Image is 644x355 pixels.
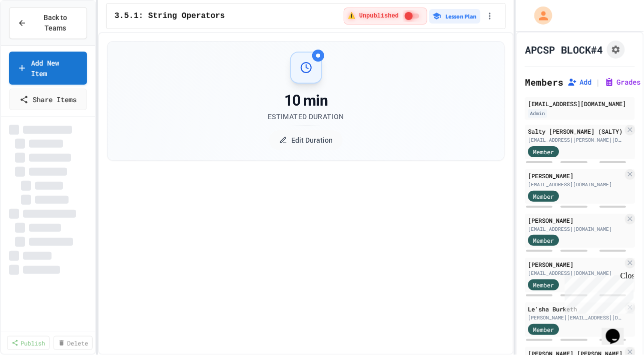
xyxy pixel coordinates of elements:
[533,280,554,289] span: Member
[567,77,591,87] button: Add
[528,171,623,180] div: [PERSON_NAME]
[268,112,344,122] div: Estimated Duration
[528,304,623,313] div: Le'sha Burketh
[9,52,87,85] a: Add New Item
[524,4,555,27] div: My Account
[528,314,623,321] div: [PERSON_NAME][EMAIL_ADDRESS][DOMAIN_NAME]
[533,147,554,156] span: Member
[268,92,344,110] div: 10 min
[528,136,623,144] div: [EMAIL_ADDRESS][PERSON_NAME][DOMAIN_NAME]
[115,10,225,22] span: 3.5.1: String Operators
[533,192,554,201] span: Member
[525,43,603,57] h1: APCSP BLOCK#4
[561,271,634,314] iframe: chat widget
[54,336,93,350] a: Delete
[528,181,623,188] div: [EMAIL_ADDRESS][DOMAIN_NAME]
[528,99,632,108] div: [EMAIL_ADDRESS][DOMAIN_NAME]
[528,216,623,225] div: [PERSON_NAME]
[9,7,87,39] button: Back to Teams
[528,260,623,269] div: [PERSON_NAME]
[528,127,623,136] div: Salty [PERSON_NAME] (SALTY)
[7,336,50,350] a: Publish
[348,12,399,20] span: ⚠️ Unpublished
[344,8,427,25] div: ⚠️ Students cannot see this content! Click the toggle to publish it and make it visible to your c...
[528,269,623,277] div: [EMAIL_ADDRESS][DOMAIN_NAME]
[533,325,554,334] span: Member
[602,315,634,345] iframe: chat widget
[429,9,480,24] button: Lesson Plan
[595,76,600,88] span: |
[528,109,547,118] div: Admin
[525,75,563,89] h2: Members
[607,41,625,59] button: Assignment Settings
[9,89,87,110] a: Share Items
[269,130,343,150] button: Edit Duration
[528,225,623,233] div: [EMAIL_ADDRESS][DOMAIN_NAME]
[33,13,79,34] span: Back to Teams
[604,77,640,87] button: Grades
[4,4,69,64] div: Chat with us now!Close
[533,236,554,245] span: Member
